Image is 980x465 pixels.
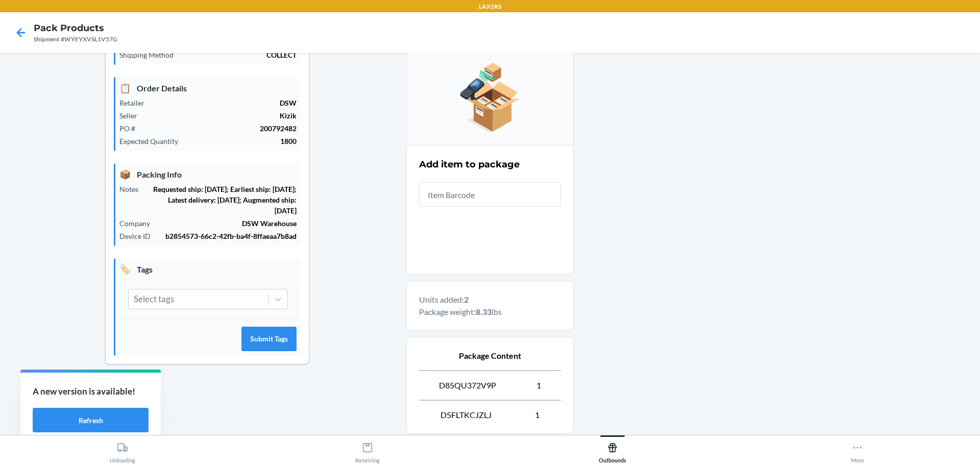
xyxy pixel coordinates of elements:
div: Receiving [355,438,380,463]
div: Unloading [110,438,135,463]
h4: Pack Products [34,21,117,35]
p: Seller [119,110,145,121]
p: LAX1RS [479,2,501,11]
h2: Add item to package [419,158,520,171]
p: Packing Info [119,167,297,181]
p: 1800 [186,136,297,146]
p: Expected Quantity [119,136,186,146]
b: 8.33 [476,307,492,316]
span: 1 [536,379,541,391]
input: Item Barcode [419,182,561,207]
p: Shipping Method [119,50,182,60]
p: Requested ship: [DATE]; Earliest ship: [DATE]; Latest delivery: [DATE]; Augmented ship: [DATE] [146,184,297,216]
span: 📋 [119,81,131,95]
span: 📦 [119,167,131,181]
p: Tags [119,262,297,276]
div: Select tags [134,292,174,306]
span: 🏷️ [119,262,131,276]
p: DSW Warehouse [158,218,297,229]
span: D85QU372V9P [439,379,496,391]
p: A new version is available! [33,385,149,398]
div: Outbounds [599,438,626,463]
p: Kizik [145,110,297,121]
p: COLLECT [182,50,297,60]
p: Units added: [419,293,561,306]
p: Company [119,218,158,229]
p: PO # [119,123,143,134]
span: D5FLTKCJZLJ [440,409,492,421]
p: Order Details [119,81,297,95]
b: 2 [464,295,469,304]
p: Device ID [119,231,159,241]
div: Shipment #WYEYXVSL1V57G [34,35,117,44]
span: Package Content [459,350,521,362]
button: Refresh [33,408,149,432]
button: Receiving [245,435,490,463]
p: b2854573-66c2-42fb-ba4f-8ffaeaa7b8ad [159,231,297,241]
div: More [851,438,864,463]
p: DSW [153,97,297,108]
span: 1 [535,409,540,421]
button: More [735,435,980,463]
p: Notes [119,184,146,194]
button: Submit Tags [241,327,297,351]
p: 200792482 [143,123,297,134]
p: Package weight: lbs [419,306,561,318]
button: Outbounds [490,435,735,463]
p: Retailer [119,97,153,108]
